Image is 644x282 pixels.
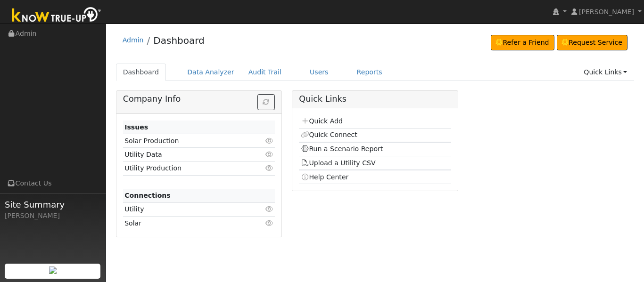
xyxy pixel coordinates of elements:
[123,134,250,148] td: Solar Production
[5,211,101,221] div: [PERSON_NAME]
[123,94,275,104] h5: Company Info
[123,36,144,44] a: Admin
[577,64,634,81] a: Quick Links
[265,206,273,212] i: Click to view
[350,64,389,81] a: Reports
[7,5,106,26] img: Know True-Up
[5,198,101,211] span: Site Summary
[241,64,289,81] a: Audit Trail
[124,192,171,199] strong: Connections
[116,64,166,81] a: Dashboard
[491,35,554,51] a: Refer a Friend
[265,220,273,226] i: Click to view
[49,266,57,274] img: retrieve
[265,137,273,144] i: Click to view
[301,131,357,138] a: Quick Connect
[301,117,343,125] a: Quick Add
[299,94,451,104] h5: Quick Links
[303,64,336,81] a: Users
[301,173,349,181] a: Help Center
[265,165,273,171] i: Click to view
[265,151,273,158] i: Click to view
[153,35,205,46] a: Dashboard
[123,202,250,216] td: Utility
[123,148,250,161] td: Utility Data
[579,8,634,16] span: [PERSON_NAME]
[123,161,250,175] td: Utility Production
[180,64,241,81] a: Data Analyzer
[124,123,148,131] strong: Issues
[301,159,376,167] a: Upload a Utility CSV
[557,35,628,51] a: Request Service
[123,217,250,230] td: Solar
[301,145,383,153] a: Run a Scenario Report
